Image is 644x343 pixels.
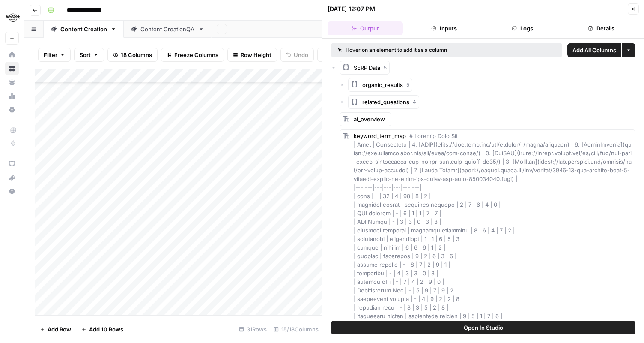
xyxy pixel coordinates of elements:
[338,46,501,54] div: Hover on an element to add it as a column
[413,98,416,106] span: 4
[294,51,308,59] span: Undo
[80,51,91,59] span: Sort
[161,48,224,62] button: Freeze Columns
[174,51,218,59] span: Freeze Columns
[362,81,403,89] span: organic_results
[348,95,419,109] button: related_questions4
[35,322,76,336] button: Add Row
[89,325,123,334] span: Add 10 Rows
[5,89,19,103] a: Usage
[140,25,195,33] div: Content CreationQA
[76,322,128,336] button: Add 10 Rows
[572,46,616,54] span: Add All Columns
[348,78,412,92] button: organic_results5
[48,325,71,334] span: Add Row
[236,322,270,336] div: 31 Rows
[5,62,19,75] a: Browse
[107,48,158,62] button: 18 Columns
[5,48,19,62] a: Home
[6,171,18,184] div: What's new?
[44,51,57,59] span: Filter
[354,63,380,72] span: SERP Data
[354,132,406,139] span: keyword_term_map
[5,157,19,171] a: AirOps Academy
[227,48,277,62] button: Row Height
[362,98,409,106] span: related_questions
[5,171,19,184] button: What's new?
[567,43,621,57] button: Add All Columns
[44,21,124,38] a: Content Creation
[5,7,19,28] button: Workspace: Hard Rock Digital
[406,21,482,35] button: Inputs
[328,21,403,35] button: Output
[331,321,635,334] button: Open In Studio
[406,81,409,89] span: 5
[241,51,271,59] span: Row Height
[354,116,385,123] span: ai_overview
[5,103,19,117] a: Settings
[5,184,19,198] button: Help + Support
[121,51,152,59] span: 18 Columns
[464,323,503,332] span: Open In Studio
[485,21,561,35] button: Logs
[563,21,639,35] button: Details
[124,21,212,38] a: Content CreationQA
[384,64,387,72] span: 5
[5,10,21,25] img: Hard Rock Digital Logo
[5,75,19,89] a: Your Data
[38,48,71,62] button: Filter
[270,322,322,336] div: 15/18 Columns
[74,48,104,62] button: Sort
[60,25,107,33] div: Content Creation
[280,48,314,62] button: Undo
[328,5,375,13] div: [DATE] 12:07 PM
[340,61,390,75] button: SERP Data5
